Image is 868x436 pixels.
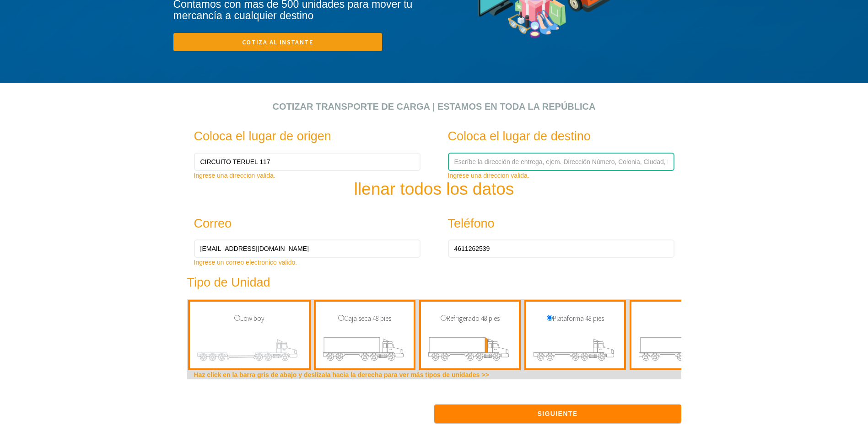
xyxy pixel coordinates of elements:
b: Haz click en la barra gris de abajo y deslízala hacia la derecha para ver más tipos de unidades >> [194,371,489,378]
input: Escríbe la dirección de entrega, ejem. Dirección Número, Colonia, Ciudad, Estado, Código Postal. [448,153,674,171]
h2: Cotizar transporte de carga | Estamos en toda la República [187,101,681,112]
button: Siguiente [434,404,681,423]
input: Escríbe aquí tú número de teléfono [448,239,674,258]
h3: Coloca el lugar de origen [194,130,400,144]
h3: Tipo de Unidad [187,276,639,290]
p: Low boy [194,313,304,324]
p: Full [636,313,785,324]
div: Ingrese una direccion valida. [448,171,674,180]
h3: Teléfono [448,217,654,231]
input: email [194,239,421,258]
img: transporte de carga plataforma 48 pies [533,333,617,368]
div: Ingrese una direccion valida. [194,171,421,180]
p: Plataforma 48 pies [531,313,620,324]
div: click para cotizar [7,83,861,92]
img: transporte de carga caja seca 48 pies [323,333,407,368]
p: Caja seca 48 pies [320,313,409,324]
iframe: Drift Widget Chat Window [679,295,863,396]
iframe: Drift Widget Chat Controller [822,390,857,425]
img: transporte de carga caja seca full [638,333,782,368]
h3: Correo [194,217,400,231]
p: Refrigerado 48 pies [426,313,514,324]
img: transporte de carga refrigerado 48 pies [428,333,512,368]
a: Cotiza al instante [173,33,382,51]
input: Escríbe la dirección de salida, ejem. Dirección Número, Colonia, Ciudad, Estado, Código Postal. [194,153,421,171]
img: transporte de carga low boy [197,333,302,368]
h3: Coloca el lugar de destino [448,130,654,144]
div: Ingrese un correo electronico valido. [194,258,421,267]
